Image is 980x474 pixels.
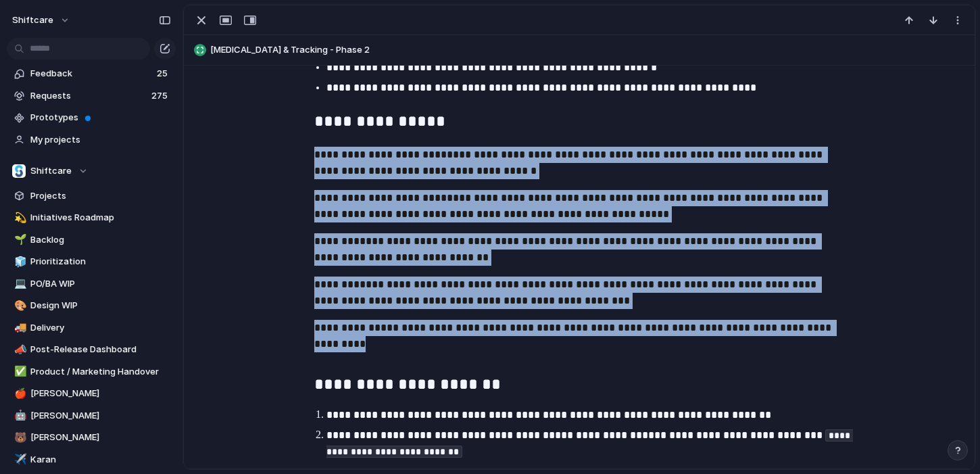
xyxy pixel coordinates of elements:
a: 📣Post-Release Dashboard [7,339,176,360]
span: Post-Release Dashboard [30,343,171,356]
span: [PERSON_NAME] [30,387,171,400]
span: shiftcare [12,14,53,27]
button: 📣 [12,343,26,356]
a: 🌱Backlog [7,230,176,250]
span: Product / Marketing Handover [30,365,171,379]
span: 25 [157,67,170,80]
a: 💫Initiatives Roadmap [7,208,176,228]
span: Design WIP [30,299,171,312]
button: 🚚 [12,321,26,335]
div: ✈️ [14,452,24,467]
span: Feedback [30,67,153,80]
span: Prioritization [30,255,171,268]
a: 💻PO/BA WIP [7,274,176,294]
button: [MEDICAL_DATA] & Tracking - Phase 2 [190,39,969,61]
div: ✅ [14,364,24,379]
a: ✅Product / Marketing Handover [7,362,176,382]
button: ✈️ [12,453,26,467]
span: Prototypes [30,111,171,124]
button: 🍎 [12,387,26,400]
button: 🌱 [12,233,26,247]
div: 🎨 [14,298,24,314]
a: Requests275 [7,86,176,106]
a: 🚚Delivery [7,318,176,338]
span: Backlog [30,233,171,247]
div: 🚚 [14,320,24,335]
a: 🍎[PERSON_NAME] [7,383,176,404]
button: 🐻 [12,431,26,444]
a: Feedback25 [7,64,176,84]
button: Shiftcare [7,161,176,181]
span: Delivery [30,321,171,335]
button: 💫 [12,211,26,224]
span: Initiatives Roadmap [30,211,171,224]
span: Projects [30,189,171,203]
span: [MEDICAL_DATA] & Tracking - Phase 2 [210,43,969,57]
a: Projects [7,186,176,206]
button: 🤖 [12,409,26,423]
a: 🎨Design WIP [7,295,176,316]
span: PO/BA WIP [30,277,171,291]
div: 💻 [14,276,24,291]
a: My projects [7,130,176,150]
div: 📣 [14,342,24,358]
span: Requests [30,89,147,103]
div: 🍎 [14,386,24,402]
a: 🧊Prioritization [7,252,176,272]
span: My projects [30,133,171,147]
span: Shiftcare [30,164,72,178]
span: [PERSON_NAME] [30,431,171,444]
div: 🌱 [14,232,24,247]
div: 🧊 [14,254,24,270]
div: 🐻 [14,430,24,446]
button: 💻 [12,277,26,291]
span: Karan [30,453,171,467]
a: 🐻[PERSON_NAME] [7,427,176,448]
a: 🤖[PERSON_NAME] [7,406,176,426]
button: ✅ [12,365,26,379]
a: ✈️Karan [7,450,176,470]
button: shiftcare [6,9,77,31]
div: 💫 [14,210,24,226]
button: 🎨 [12,299,26,312]
a: Prototypes [7,108,176,128]
button: 🧊 [12,255,26,268]
span: [PERSON_NAME] [30,409,171,423]
div: 🤖 [14,408,24,423]
span: 275 [151,89,170,103]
